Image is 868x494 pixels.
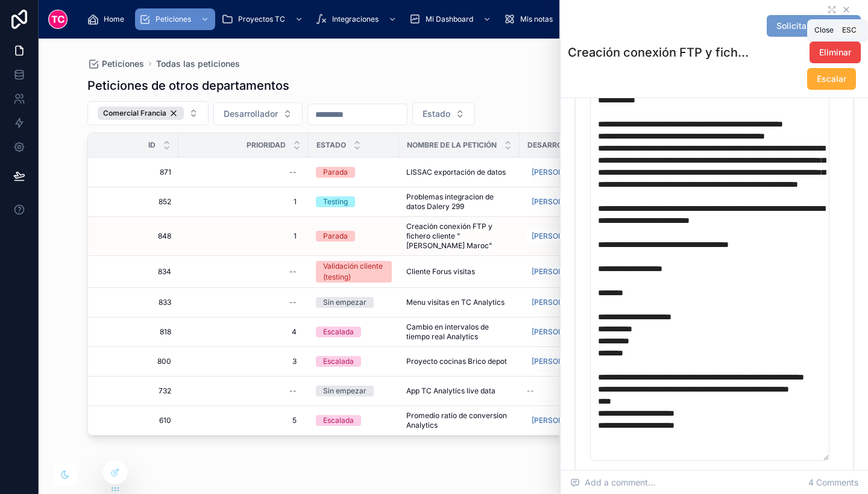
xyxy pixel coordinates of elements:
[148,140,156,150] span: Id
[224,108,278,120] span: Desarrollador
[407,140,497,150] span: Nombre de la petición
[423,108,450,120] span: Estado
[807,68,856,90] button: Escalar
[323,415,354,426] div: Escalada
[406,222,512,251] span: Creación conexión FTP y fichero cliente "[PERSON_NAME] Maroc"
[98,107,184,120] div: Comercial Francia
[406,386,512,396] a: App TC Analytics live data
[316,415,392,426] a: Escalada
[819,46,851,58] span: Eliminar
[190,416,297,425] span: 5
[527,140,592,150] span: Desarrollador
[527,354,595,369] a: [PERSON_NAME]
[406,192,512,211] a: Problemas integracion de datos Dalery 299
[323,196,348,207] div: Testing
[156,14,191,24] span: Peticiones
[190,327,297,337] span: 4
[500,8,561,30] a: Mis notas
[412,102,475,125] button: Select Button
[102,197,171,207] a: 852
[102,416,171,425] span: 610
[808,477,858,489] span: 4 Comments
[568,44,752,61] h1: Creación conexión FTP y fichero cliente "[PERSON_NAME] Maroc"
[102,386,171,396] a: 732
[332,14,379,24] span: Integraciones
[406,357,512,366] a: Proyecto cocinas Brico depot
[316,231,392,242] a: Parada
[316,356,392,367] a: Escalada
[87,58,144,70] a: Peticiones
[527,262,603,281] a: [PERSON_NAME]
[238,14,285,24] span: Proyectos TC
[532,197,590,207] span: [PERSON_NAME]
[323,297,366,308] div: Sin empezar
[102,298,171,307] a: 833
[156,58,240,70] a: Todas las peticiones
[186,192,301,211] a: 1
[186,262,301,281] a: --
[810,42,861,63] button: Eliminar
[776,20,851,32] span: Solicitar Feedback
[527,352,603,371] a: [PERSON_NAME]
[426,14,473,24] span: Mi Dashboard
[532,167,590,177] span: [PERSON_NAME]
[532,357,590,366] span: [PERSON_NAME]
[102,231,171,241] a: 848
[83,8,133,30] a: Home
[527,195,595,209] a: [PERSON_NAME]
[532,416,590,425] span: [PERSON_NAME]
[77,6,820,33] div: scrollable content
[570,477,655,489] span: Add a comment...
[406,411,512,430] a: Promedio ratio de conversion Analytics
[316,140,346,150] span: Estado
[247,140,286,150] span: Prioridad
[406,357,507,366] span: Proyecto cocinas Brico depot
[186,227,301,246] a: 1
[316,261,392,283] a: Validación cliente (testing)
[817,73,846,85] span: Escalar
[186,411,301,430] a: 5
[527,163,603,182] a: [PERSON_NAME]
[289,267,297,277] div: --
[104,14,124,24] span: Home
[190,231,297,241] span: 1
[532,298,590,307] span: [PERSON_NAME]
[98,107,184,120] button: Unselect COMERCIAL_FRANCIA
[532,231,590,241] span: [PERSON_NAME]
[213,102,303,125] button: Select Button
[323,167,348,178] div: Parada
[102,58,144,70] span: Peticiones
[814,25,834,35] span: Close
[316,297,392,308] a: Sin empezar
[87,77,289,94] h1: Peticiones de otros departamentos
[323,261,385,283] div: Validación cliente (testing)
[289,167,297,177] div: --
[520,14,553,24] span: Mis notas
[527,192,603,211] a: [PERSON_NAME]
[527,264,595,279] a: [PERSON_NAME]
[323,356,354,367] div: Escalada
[323,231,348,242] div: Parada
[527,293,603,312] a: [PERSON_NAME]
[527,295,595,310] a: [PERSON_NAME]
[532,327,590,337] span: [PERSON_NAME]
[406,322,512,342] a: Cambio en intervalos de tiempo real Analytics
[406,267,475,277] span: Cliente Forus visitas
[186,352,301,371] a: 3
[316,196,392,207] a: Testing
[186,322,301,342] a: 4
[289,386,297,396] div: --
[186,381,301,401] a: --
[102,167,171,177] a: 871
[527,325,595,339] a: [PERSON_NAME]
[527,165,595,180] a: [PERSON_NAME]
[527,386,603,396] a: --
[406,267,512,277] a: Cliente Forus visitas
[289,298,297,307] div: --
[102,267,171,277] a: 834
